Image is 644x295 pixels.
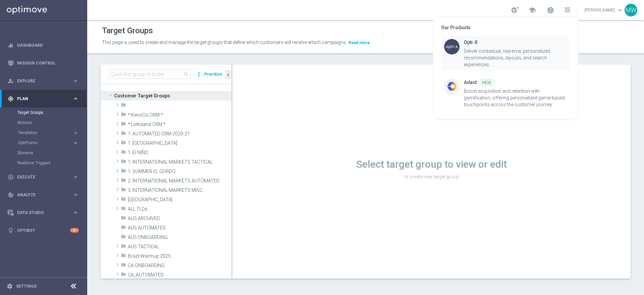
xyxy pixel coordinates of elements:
img: optimove-icon [444,79,460,95]
button: optimove-iconAdactNEWBoost acquisition and retention with gamification, offering personalized gam... [441,76,569,111]
div: Opti-X [464,39,478,46]
div: Boost acquisition and retention with gamification, offering personalized game-based touchpoints a... [464,88,567,108]
div: Our Products [441,25,570,31]
img: optimove-icon [444,39,460,55]
div: Deliver contextual, real-time, personalized recommendations, layouts, and search experiences. [464,48,567,68]
div: Adact [464,79,477,86]
button: optimove-iconOpti-XDeliver contextual, real-time, personalized recommendations, layouts, and sear... [441,36,569,71]
div: NEW [479,79,494,86]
